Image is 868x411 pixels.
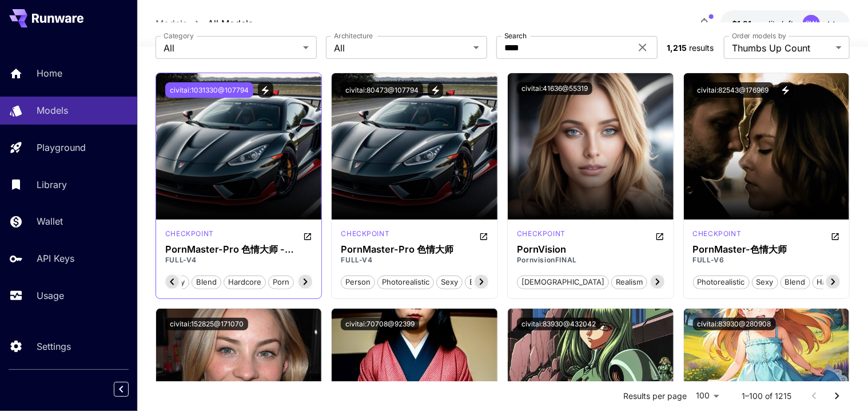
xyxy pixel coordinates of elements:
[269,277,293,288] span: porn
[778,82,794,98] button: View trigger words
[258,82,273,98] button: View trigger words
[37,340,71,353] p: Settings
[689,43,714,53] span: results
[517,318,600,330] button: civitai:83930@432042
[164,41,298,55] span: All
[831,229,840,242] button: Open in CivitAI
[192,274,221,289] button: blend
[334,41,469,55] span: All
[826,385,849,408] button: Go to next page
[517,229,566,239] p: checkpoint
[465,274,495,289] button: blend
[517,255,664,265] p: PornvisionFINAL
[341,82,423,98] button: civitai:80473@107794
[693,229,742,239] p: checkpoint
[341,318,419,330] button: civitai:70708@92399
[813,277,854,288] span: hardcore
[691,388,723,404] div: 100
[165,318,248,330] button: civitai:152825@171070
[732,41,831,55] span: Thumbs Up Count
[165,244,313,255] h3: PornMaster-Pro 色情大师 - FULL-V4
[164,31,194,41] label: Category
[192,277,221,288] span: blend
[37,103,68,117] p: Models
[465,277,494,288] span: blend
[334,31,373,41] label: Architecture
[754,19,794,29] span: credits left
[781,277,810,288] span: blend
[732,18,794,30] div: $1.20531
[341,274,375,289] button: person
[341,229,389,242] div: SD 1.5
[341,255,488,265] p: FULL-V4
[165,229,214,239] p: checkpoint
[436,274,463,289] button: sexy
[720,10,850,37] button: $1.20531SW
[611,274,647,289] button: realism
[732,31,786,41] label: Order models by
[742,390,791,402] p: 1–100 of 1215
[437,277,462,288] span: sexy
[693,255,841,265] p: FULL-V6
[37,289,64,302] p: Usage
[165,229,214,242] div: SD 1.5
[377,274,434,289] button: photorealistic
[341,244,488,255] h3: PornMaster-Pro 色情大师
[303,229,312,242] button: Open in CivitAI
[693,274,750,289] button: photorealistic
[693,244,841,255] h3: PornMaster-色情大师
[208,17,253,30] a: All Models
[37,252,74,265] p: API Keys
[165,82,253,98] button: civitai:1031330@107794
[517,277,608,288] span: [DEMOGRAPHIC_DATA]
[667,43,687,53] span: 1,215
[122,379,137,400] div: Collapse sidebar
[693,82,774,98] button: civitai:82543@176969
[517,274,609,289] button: [DEMOGRAPHIC_DATA]
[752,274,778,289] button: sexy
[224,277,265,288] span: hardcore
[813,274,855,289] button: hardcore
[694,277,749,288] span: photorealistic
[623,390,687,402] p: Results per page
[37,141,86,154] p: Playground
[479,229,488,242] button: Open in CivitAI
[341,277,375,288] span: person
[341,229,389,239] p: checkpoint
[224,274,266,289] button: hardcore
[517,229,566,242] div: SD 1.5
[517,82,592,95] button: civitai:41636@55319
[378,277,433,288] span: photorealistic
[781,274,810,289] button: blend
[37,66,62,80] p: Home
[612,277,647,288] span: realism
[752,277,778,288] span: sexy
[693,229,742,242] div: SD 1.5
[268,274,294,289] button: porn
[156,17,187,30] a: Models
[803,15,820,32] div: SW
[165,255,313,265] p: FULL-V4
[732,19,754,29] span: $1.21
[693,318,776,330] button: civitai:83930@280908
[517,244,664,255] h3: PornVision
[37,214,63,228] p: Wallet
[114,382,129,397] button: Collapse sidebar
[37,178,67,191] p: Library
[156,17,253,30] nav: breadcrumb
[504,31,527,41] label: Search
[428,82,443,98] button: View trigger words
[655,229,664,242] button: Open in CivitAI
